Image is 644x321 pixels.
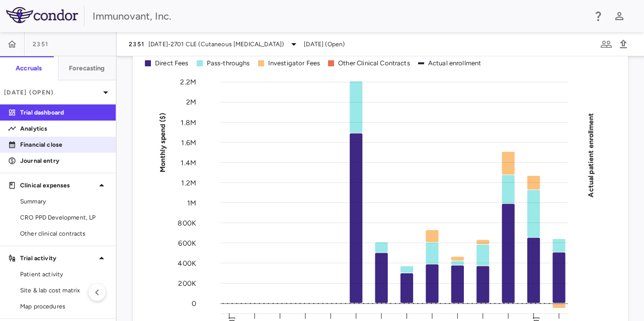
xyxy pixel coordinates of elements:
span: 2351 [33,40,48,48]
span: Map procedures [20,302,108,311]
span: CRO PPD Development, LP [20,213,108,222]
p: Trial dashboard [20,108,108,117]
tspan: 1M [187,198,196,207]
p: Trial activity [20,254,96,263]
tspan: 200K [178,279,196,287]
img: logo-full-SnFGN8VE.png [6,7,78,23]
span: Summary [20,197,108,206]
p: [DATE] (Open) [4,88,100,97]
div: Pass-throughs [207,59,250,68]
span: 2351 [129,40,144,48]
div: Direct Fees [155,59,189,68]
p: Financial close [20,140,108,149]
span: [DATE] (Open) [304,40,345,49]
tspan: 2M [186,98,196,106]
span: [DATE]-2701 CLE (Cutaneous [MEDICAL_DATA]) [148,40,284,49]
div: Immunovant, Inc. [93,9,586,24]
tspan: 600K [178,239,196,247]
tspan: 0 [192,299,196,308]
tspan: Actual patient enrollment [587,113,595,197]
h6: Accruals [16,64,42,73]
span: Patient activity [20,270,108,279]
tspan: 800K [178,219,196,227]
tspan: Monthly spend ($) [158,113,167,172]
tspan: 2.2M [180,78,196,86]
tspan: 1.6M [181,138,196,147]
span: Other clinical contracts [20,229,108,238]
p: Journal entry [20,156,108,165]
div: Actual enrollment [428,59,481,68]
tspan: 400K [178,259,196,267]
div: Other Clinical Contracts [338,59,410,68]
div: Investigator Fees [268,59,320,68]
tspan: 1.2M [181,178,196,187]
tspan: 1.8M [181,118,196,127]
tspan: 1.4M [181,158,196,167]
span: Site & lab cost matrix [20,286,108,295]
h6: Forecasting [69,64,105,73]
p: Clinical expenses [20,181,96,190]
p: Analytics [20,124,108,133]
